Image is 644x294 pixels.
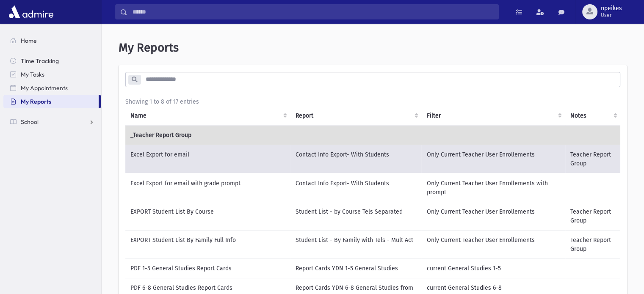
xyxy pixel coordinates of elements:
[125,173,290,202] td: Excel Export for email with grade prompt
[125,125,621,145] td: _Teacher Report Group
[290,230,421,258] td: Student List - By Family with Tels - Mult Act
[565,202,621,230] td: Teacher Report Group
[7,3,55,20] img: AdmirePro
[3,115,101,129] a: School
[21,71,44,78] span: My Tasks
[421,173,565,202] td: Only Current Teacher User Enrollements with prompt
[125,202,290,230] td: EXPORT Student List By Course
[601,12,622,19] span: User
[565,106,621,126] th: Notes : activate to sort column ascending
[421,258,565,278] td: current General Studies 1-5
[290,202,421,230] td: Student List - by Course Tels Separated
[21,118,39,126] span: School
[601,5,622,12] span: npeikes
[125,145,290,173] td: Excel Export for email
[21,57,59,65] span: Time Tracking
[565,145,621,173] td: Teacher Report Group
[421,230,565,258] td: Only Current Teacher User Enrollements
[290,106,421,126] th: Report: activate to sort column ascending
[3,54,101,68] a: Time Tracking
[3,95,99,108] a: My Reports
[421,202,565,230] td: Only Current Teacher User Enrollements
[119,41,179,55] span: My Reports
[290,145,421,173] td: Contact Info Export- With Students
[3,68,101,81] a: My Tasks
[3,34,101,47] a: Home
[565,230,621,258] td: Teacher Report Group
[125,230,290,258] td: EXPORT Student List By Family Full Info
[3,81,101,95] a: My Appointments
[127,4,498,19] input: Search
[21,37,37,44] span: Home
[421,145,565,173] td: Only Current Teacher User Enrollements
[21,84,68,92] span: My Appointments
[290,258,421,278] td: Report Cards YDN 1-5 General Studies
[125,106,290,126] th: Name: activate to sort column ascending
[125,258,290,278] td: PDF 1-5 General Studies Report Cards
[21,98,51,105] span: My Reports
[421,106,565,126] th: Filter : activate to sort column ascending
[290,173,421,202] td: Contact Info Export- With Students
[125,97,620,106] div: Showing 1 to 8 of 17 entries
